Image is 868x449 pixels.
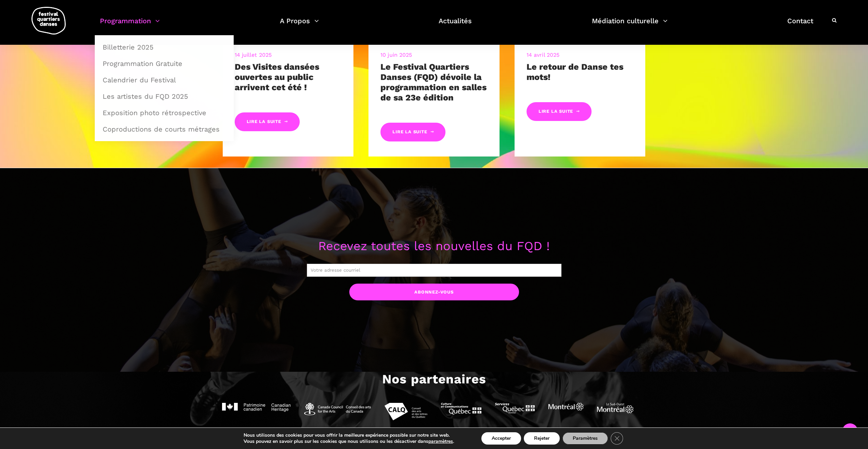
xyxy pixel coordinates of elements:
a: 14 juillet 2025 [235,52,272,58]
button: paramètres [428,438,453,445]
h3: Nos partenaires [382,372,486,389]
a: 10 juin 2025 [380,52,412,58]
button: Rejeter [524,432,560,445]
button: Paramètres [562,432,608,445]
a: Lire la suite [527,102,592,121]
a: Lire la suite [235,112,300,131]
input: Votre adresse courriel [307,264,561,277]
img: Conseil des arts Canada [304,403,371,415]
input: Abonnez-vous [349,284,519,300]
a: Les artistes du FQD 2025 [99,89,230,104]
a: Coproductions de courts métrages [99,121,230,137]
img: Sud Ouest Montréal [597,403,633,413]
p: Vous pouvez en savoir plus sur les cookies que nous utilisons ou les désactiver dans . [244,438,454,445]
button: Accepter [481,432,521,445]
a: Programmation [100,15,160,35]
a: 14 avril 2025 [527,52,559,58]
button: Close GDPR Cookie Banner [611,432,623,445]
a: Exposition photo rétrospective [99,105,230,121]
a: Le Festival Quartiers Danses (FQD) dévoile la programmation en salles de sa 23e édition [380,62,487,103]
img: CALQ [385,403,427,420]
a: Contact [787,15,813,35]
a: Médiation culturelle [592,15,668,35]
p: Nous utilisons des cookies pour vous offrir la meilleure expérience possible sur notre site web. [244,432,454,438]
a: Programmation Gratuite [99,56,230,71]
a: Calendrier du Festival [99,72,230,88]
img: Ville de Montréal [548,403,583,410]
a: Lire la suite [380,123,445,141]
img: logo-fqd-med [31,7,66,35]
img: Services Québec [495,403,535,413]
a: Actualités [439,15,472,35]
a: Billetterie 2025 [99,39,230,55]
a: Le retour de Danse tes mots! [527,62,623,82]
img: MCCQ [441,403,481,414]
p: Recevez toutes les nouvelles du FQD ! [222,236,646,256]
a: Des Visites dansées ouvertes au public arrivent cet été ! [235,62,319,92]
img: Patrimoine Canadien [222,403,290,412]
a: A Propos [280,15,319,35]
